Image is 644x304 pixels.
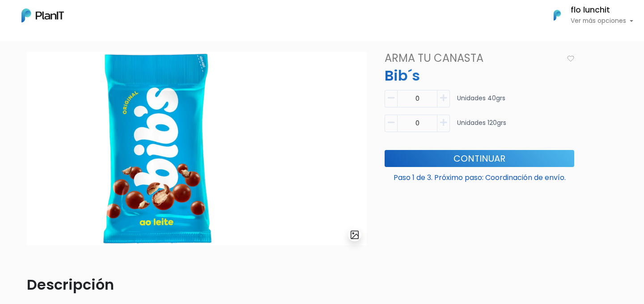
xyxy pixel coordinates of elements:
p: Bib´s [379,65,580,86]
img: gallery-light [350,230,360,240]
p: Paso 1 de 3. Próximo paso: Coordinación de envío. [385,169,574,183]
button: PlanIt Logo flo lunchit Ver más opciones [542,4,633,27]
h4: Arma tu canasta [379,52,563,65]
p: Ver más opciones [571,18,633,24]
h6: flo lunchit [571,6,633,14]
img: heart_icon [567,56,574,62]
img: WhatsApp_Image_2023-10-25_at_12.21.17__1_-PhotoRoom.png [27,52,367,245]
button: Continuar [385,150,574,167]
div: ¿Necesitás ayuda? [46,9,129,26]
img: PlanIt Logo [21,9,64,22]
p: Unidades 120grs [457,118,506,136]
p: Unidades 40grs [457,94,505,111]
img: PlanIt Logo [547,5,567,25]
p: Descripción [27,274,367,295]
